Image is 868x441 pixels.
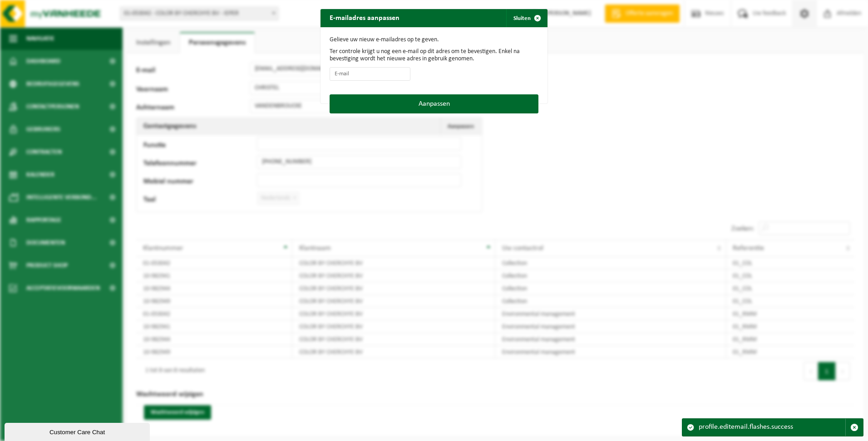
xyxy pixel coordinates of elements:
iframe: chat widget [5,421,152,441]
button: Sluiten [506,9,547,27]
button: Aanpassen [330,94,538,113]
p: Ter controle krijgt u nog een e-mail op dit adres om te bevestigen. Enkel na bevestiging wordt he... [330,48,538,63]
h2: E-mailadres aanpassen [321,9,409,26]
p: Gelieve uw nieuw e-mailadres op te geven. [330,36,538,44]
input: E-mail [330,67,410,81]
